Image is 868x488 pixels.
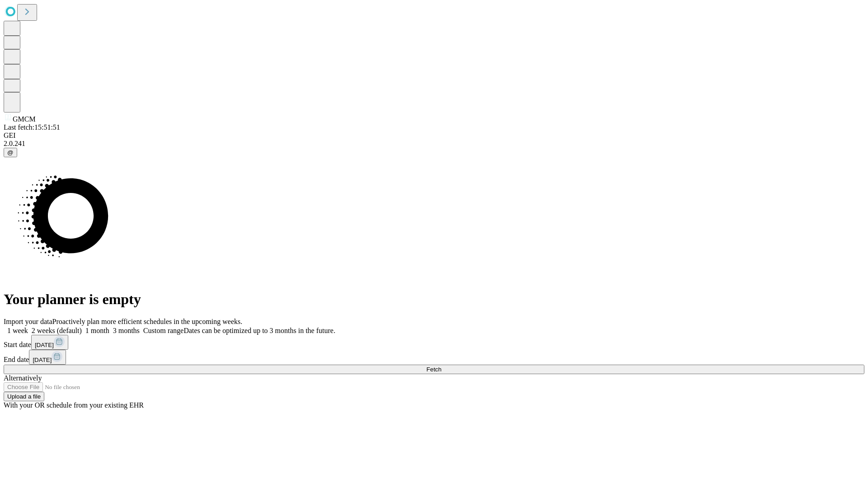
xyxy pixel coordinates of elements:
[85,327,109,334] span: 1 month
[4,318,52,325] span: Import your data
[113,327,140,334] span: 3 months
[4,140,864,148] div: 2.0.241
[143,327,184,334] span: Custom range
[4,335,864,350] div: Start date
[7,327,28,334] span: 1 week
[29,350,66,365] button: [DATE]
[33,357,52,363] span: [DATE]
[31,335,68,350] button: [DATE]
[7,149,14,156] span: @
[4,365,864,374] button: Fetch
[4,131,864,140] div: GEI
[35,342,54,348] span: [DATE]
[4,148,17,157] button: @
[4,350,864,365] div: End date
[4,374,42,382] span: Alternatively
[4,401,144,409] span: With your OR schedule from your existing EHR
[426,366,441,373] span: Fetch
[184,327,335,334] span: Dates can be optimized up to 3 months in the future.
[4,123,60,131] span: Last fetch: 15:51:51
[52,318,242,325] span: Proactively plan more efficient schedules in the upcoming weeks.
[32,327,82,334] span: 2 weeks (default)
[13,115,36,123] span: GMCM
[4,291,864,308] h1: Your planner is empty
[4,392,44,401] button: Upload a file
